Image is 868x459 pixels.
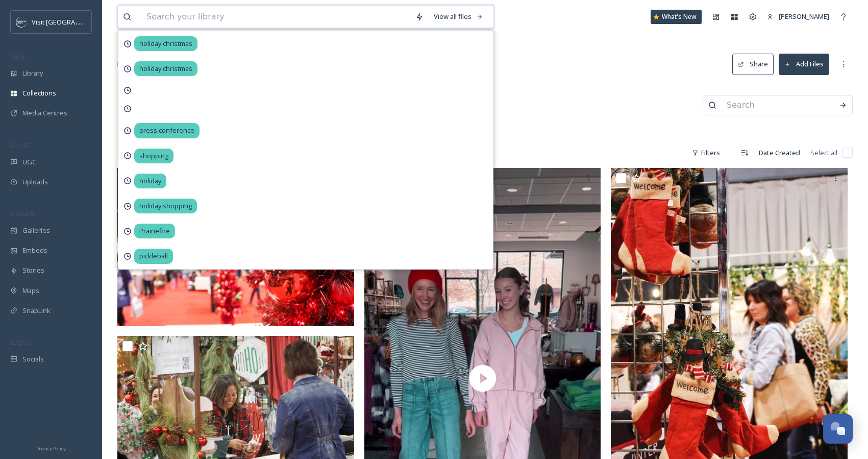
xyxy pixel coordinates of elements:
button: Add Files [779,54,829,75]
span: Maps [22,286,39,296]
span: [PERSON_NAME] [779,12,829,21]
span: holiday christmas [134,36,197,51]
span: Visit [GEOGRAPHIC_DATA] [32,17,111,27]
span: 6 file s [117,148,134,158]
button: Share [732,54,774,75]
span: WIDGETS [10,210,34,218]
span: Collections [22,88,56,98]
span: shopping [134,149,173,163]
input: Search your library [141,6,410,28]
img: c3es6xdrejuflcaqpovn.png [16,17,27,27]
div: Filters [687,143,725,163]
a: What's New [651,10,702,24]
span: Socials [22,354,44,364]
span: Select all [810,148,837,158]
span: Embeds [22,246,47,255]
span: Prairiefire [134,224,175,238]
div: Date Created [754,143,805,163]
a: Privacy Policy [36,442,66,454]
span: COLLECT [10,141,32,149]
span: Library [22,68,43,78]
img: IMG_2538.jpg [117,168,354,326]
span: Privacy Policy [36,445,66,452]
span: No description [117,115,174,127]
span: Stories [22,265,44,275]
span: holiday christmas [134,61,197,76]
h3: [PERSON_NAME] [117,95,192,110]
span: Media Centres [22,108,67,118]
span: holiday [134,174,166,188]
span: Galleries [22,226,50,235]
span: MEDIA [10,53,28,60]
span: pickleball [134,249,173,263]
span: Uploads [22,177,48,187]
span: holiday shopping [134,199,197,213]
a: [PERSON_NAME] [762,7,834,27]
span: UGC [22,157,36,167]
span: SnapLink [22,306,51,316]
span: press conference [134,123,200,138]
a: View all files [429,7,488,27]
span: SOCIALS [10,339,31,346]
button: Open Chat [823,414,853,444]
input: Search [722,94,834,116]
